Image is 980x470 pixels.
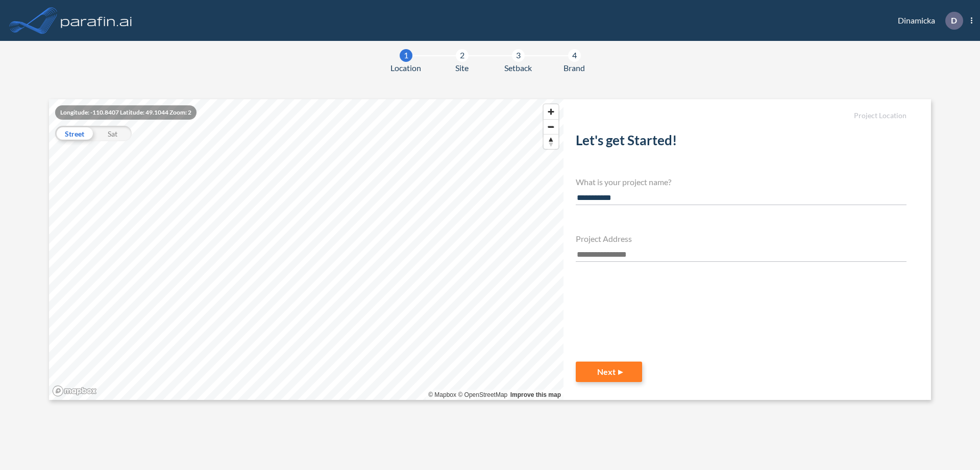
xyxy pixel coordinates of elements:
div: 4 [568,49,581,62]
a: Mapbox homepage [52,385,97,397]
button: Next [576,362,642,382]
div: 1 [400,49,412,62]
canvas: Map [49,99,563,400]
div: Dinamicka [883,12,972,30]
span: Brand [563,62,585,74]
span: Location [390,62,421,74]
h5: Project Location [576,111,906,120]
h4: Project Address [576,234,906,243]
h4: What is your project name? [576,177,906,187]
div: 2 [456,49,469,62]
span: Reset bearing to north [544,135,558,149]
div: Sat [93,126,132,141]
h2: Let's get Started! [576,132,906,152]
div: Longitude: -110.8407 Latitude: 49.1044 Zoom: 2 [55,105,197,120]
span: Zoom out [544,120,558,134]
a: Improve this map [510,391,561,398]
div: Street [55,126,93,141]
button: Zoom in [544,104,558,119]
button: Reset bearing to north [544,134,558,149]
span: Site [455,62,469,74]
span: Setback [504,62,532,74]
button: Zoom out [544,119,558,134]
img: logo [59,10,134,31]
p: D [951,16,957,25]
div: 3 [512,49,525,62]
a: OpenStreetMap [458,391,507,398]
a: Mapbox [428,391,456,398]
